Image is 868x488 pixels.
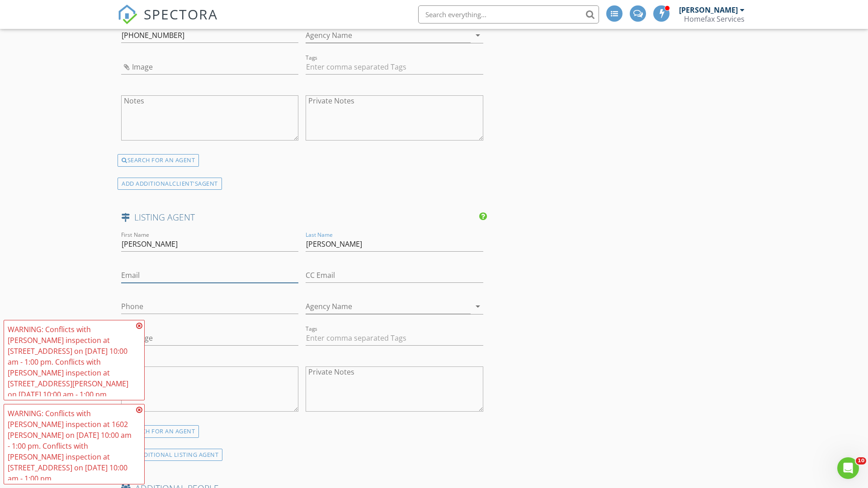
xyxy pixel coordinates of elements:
[121,60,298,75] input: Image
[172,179,198,188] span: client's
[118,178,222,190] div: ADD ADDITIONAL AGENT
[472,301,483,312] i: arrow_drop_down
[8,324,133,400] div: WARNING: Conflicts with [PERSON_NAME] inspection at [STREET_ADDRESS] on [DATE] 10:00 am - 1:00 pm...
[118,425,199,438] div: SEARCH FOR AN AGENT
[679,5,738,14] div: [PERSON_NAME]
[118,154,199,167] div: SEARCH FOR AN AGENT
[121,331,298,346] input: Image
[8,408,133,484] div: WARNING: Conflicts with [PERSON_NAME] inspection at 1602 [PERSON_NAME] on [DATE] 10:00 am - 1:00 ...
[118,5,137,24] img: The Best Home Inspection Software - Spectora
[837,457,859,479] iframe: Intercom live chat
[118,12,218,31] a: SPECTORA
[418,5,599,23] input: Search everything...
[856,457,866,465] span: 10
[121,366,298,412] textarea: Notes
[684,14,745,23] div: Homefax Services
[472,30,483,41] i: arrow_drop_down
[121,95,298,141] textarea: Notes
[121,211,483,223] h4: LISTING AGENT
[144,5,218,23] span: SPECTORA
[118,449,222,461] div: ADD ADDITIONAL LISTING AGENT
